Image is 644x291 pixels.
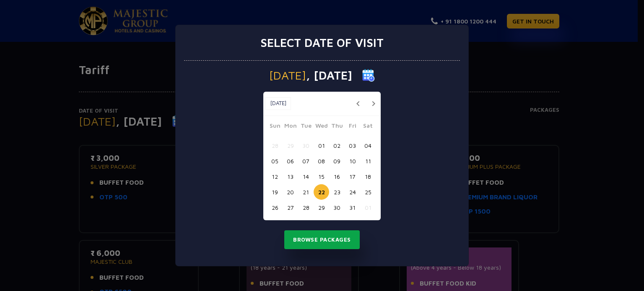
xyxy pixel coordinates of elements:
span: Wed [314,121,329,133]
button: 29 [283,138,298,153]
button: 16 [329,169,345,184]
button: 28 [267,138,283,153]
img: calender icon [362,69,375,82]
span: Thu [329,121,345,133]
span: Mon [283,121,298,133]
button: 31 [345,200,360,215]
button: 21 [298,184,314,200]
button: 14 [298,169,314,184]
button: 28 [298,200,314,215]
button: 01 [314,138,329,153]
button: 11 [360,153,376,169]
button: 08 [314,153,329,169]
button: 04 [360,138,376,153]
button: [DATE] [265,97,291,110]
button: 01 [360,200,376,215]
button: 27 [283,200,298,215]
button: 22 [314,184,329,200]
span: Sat [360,121,376,133]
button: 25 [360,184,376,200]
span: Tue [298,121,314,133]
span: [DATE] [269,70,306,81]
button: 29 [314,200,329,215]
button: 18 [360,169,376,184]
button: 26 [267,200,283,215]
button: 10 [345,153,360,169]
button: 03 [345,138,360,153]
button: 02 [329,138,345,153]
button: 19 [267,184,283,200]
button: 12 [267,169,283,184]
span: Sun [267,121,283,133]
button: 09 [329,153,345,169]
button: 30 [298,138,314,153]
button: 24 [345,184,360,200]
button: 20 [283,184,298,200]
span: Fri [345,121,360,133]
button: Browse Packages [284,230,360,250]
button: 23 [329,184,345,200]
button: 05 [267,153,283,169]
button: 15 [314,169,329,184]
button: 17 [345,169,360,184]
button: 07 [298,153,314,169]
button: 13 [283,169,298,184]
span: , [DATE] [306,70,352,81]
button: 06 [283,153,298,169]
button: 30 [329,200,345,215]
h3: Select date of visit [260,36,384,50]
